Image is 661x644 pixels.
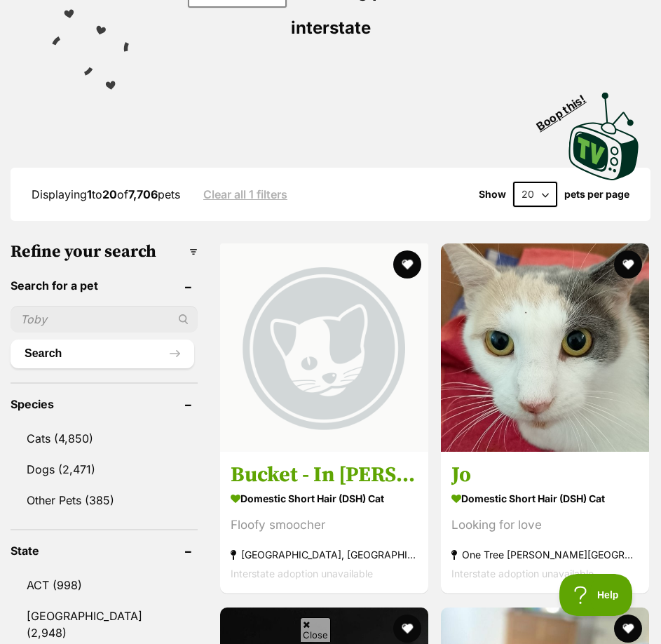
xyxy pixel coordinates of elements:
[570,80,640,182] a: Boop this!
[231,568,373,579] span: Interstate adoption unavailable
[451,568,594,580] span: Interstate adoption unavailable
[11,398,198,410] header: Species
[87,187,92,201] strong: 1
[441,243,649,452] img: Jo - Domestic Short Hair (DSH) Cat
[534,84,600,133] span: Boop this!
[32,187,180,201] span: Displaying to of pets
[11,544,198,557] header: State
[566,90,643,182] img: PetRescue TV logo
[564,189,629,200] label: pets per page
[11,340,194,368] button: Search
[231,516,418,535] div: Floofy smoocher
[11,485,198,515] a: Other Pets (385)
[393,250,421,279] button: favourite
[11,570,198,600] a: ACT (998)
[300,617,331,642] span: Close
[614,250,642,279] button: favourite
[231,488,418,509] strong: Domestic Short Hair (DSH) Cat
[393,615,421,643] button: favourite
[451,546,639,565] strong: One Tree [PERSON_NAME][GEOGRAPHIC_DATA]
[441,452,649,594] a: Jo Domestic Short Hair (DSH) Cat Looking for love One Tree [PERSON_NAME][GEOGRAPHIC_DATA] Interst...
[11,424,198,453] a: Cats (4,850)
[559,574,633,616] iframe: Help Scout Beacon - Open
[11,242,198,262] h3: Refine your search
[128,187,158,201] strong: 7,706
[102,187,117,201] strong: 20
[11,455,198,484] a: Dogs (2,471)
[451,489,639,509] strong: Domestic Short Hair (DSH) Cat
[231,545,418,564] strong: [GEOGRAPHIC_DATA], [GEOGRAPHIC_DATA]
[203,188,287,201] a: Clear all 1 filters
[451,516,639,535] div: Looking for love
[614,615,642,643] button: favourite
[11,306,198,333] input: Toby
[220,451,428,593] a: Bucket - In [PERSON_NAME] care in [GEOGRAPHIC_DATA] Domestic Short Hair (DSH) Cat Floofy smoocher...
[11,279,198,292] header: Search for a pet
[479,189,506,200] span: Show
[451,462,639,489] h3: Jo
[231,462,418,488] h3: Bucket - In [PERSON_NAME] care in [GEOGRAPHIC_DATA]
